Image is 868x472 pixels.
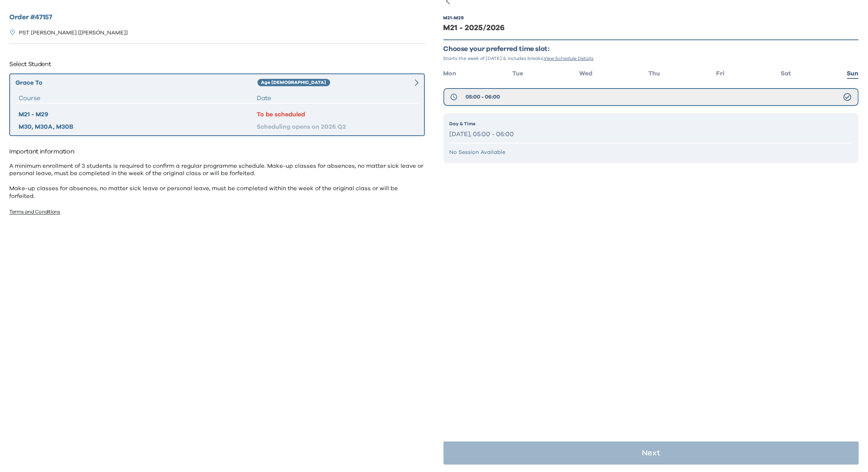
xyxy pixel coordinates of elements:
p: A minimum enrollment of 3 students is required to confirm a regular programme schedule. Make-up c... [9,162,425,200]
div: M30, M30A, M30B [19,122,257,131]
span: Tue [512,70,523,77]
span: Thu [648,70,660,77]
p: Choose your preferred time slot: [443,45,859,54]
p: Day & Time [450,120,853,127]
span: Wed [579,70,592,77]
p: No Session Available [450,148,853,156]
p: Important information: [9,145,425,158]
h2: Order # 47157 [9,12,425,23]
div: Course [19,94,257,103]
div: M21 - M29 [443,15,464,21]
div: Age [DEMOGRAPHIC_DATA] [258,79,330,87]
button: 05:00 - 06:00 [443,88,859,106]
div: M21 - 2025/2026 [443,22,859,33]
span: View Schedule Details [544,56,594,61]
button: Next [443,441,859,465]
p: [DATE], 05:00 - 06:00 [450,129,853,140]
p: Next [642,449,660,457]
span: 05:00 - 06:00 [466,93,500,101]
p: PST [PERSON_NAME] [[PERSON_NAME]] [19,29,128,37]
a: Terms and Conditions [9,210,60,215]
p: Select Student [9,58,425,70]
div: M21 - M29 [19,110,257,119]
span: Sat [781,70,791,77]
div: Date [257,94,416,103]
div: Grace To [15,78,258,87]
p: Starts the week of [DATE] & includes breaks. [443,55,859,61]
span: Sun [847,70,859,77]
span: Mon [443,70,457,77]
div: To be scheduled [257,110,416,119]
span: Fri [716,70,725,77]
div: Scheduling opens on 2026 Q2 [257,122,416,131]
